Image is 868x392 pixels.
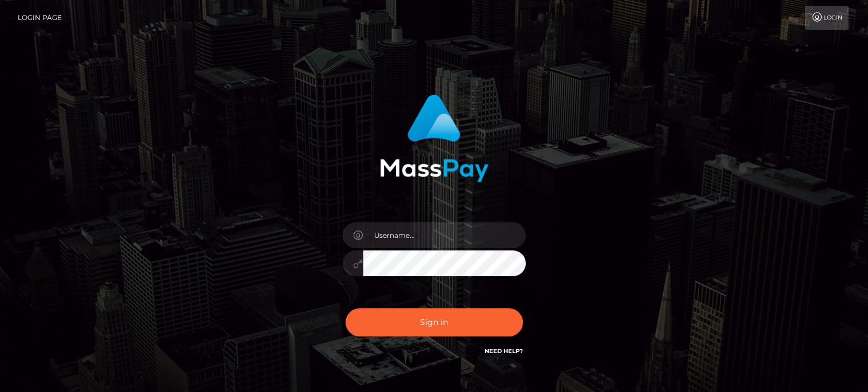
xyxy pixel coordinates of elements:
[346,308,523,336] button: Sign in
[485,347,523,355] a: Need Help?
[363,222,526,248] input: Username...
[805,6,849,30] a: Login
[380,95,489,182] img: MassPay Login
[18,6,62,30] a: Login Page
